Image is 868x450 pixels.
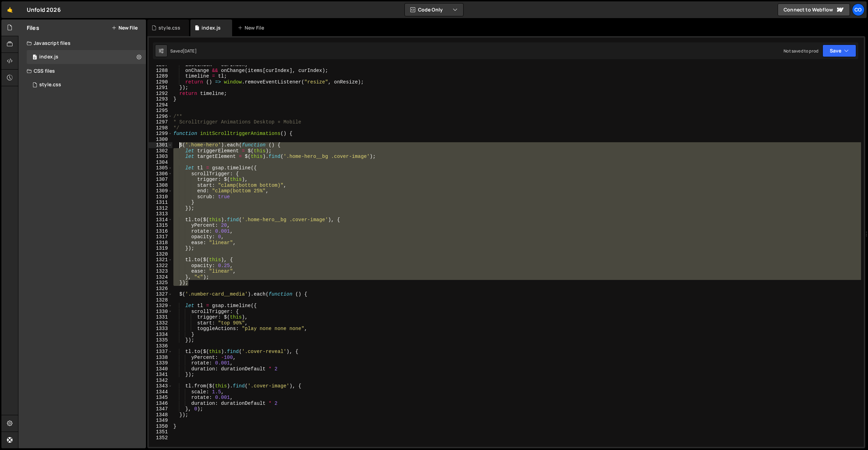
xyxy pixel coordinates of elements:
a: 🤙 [1,1,18,18]
div: 1335 [149,337,172,343]
div: 1333 [149,326,172,332]
div: 1313 [149,211,172,217]
div: 1350 [149,424,172,429]
div: 1289 [149,73,172,79]
div: 1296 [149,114,172,120]
div: 1341 [149,372,172,378]
button: Code Only [405,3,463,16]
div: 1297 [149,119,172,125]
div: 1320 [149,251,172,257]
div: 1295 [149,108,172,114]
div: 1330 [149,309,172,315]
div: 1304 [149,160,172,166]
div: 1338 [149,355,172,361]
div: 1309 [149,188,172,194]
div: 1306 [149,171,172,177]
div: 1329 [149,303,172,309]
div: index.js [202,24,221,31]
div: 1336 [149,343,172,349]
div: 1301 [149,142,172,148]
div: 1290 [149,79,172,85]
div: Javascript files [18,36,146,50]
div: 1317 [149,234,172,240]
div: 1351 [149,429,172,435]
div: 1331 [149,314,172,320]
div: 1352 [149,435,172,441]
div: 1310 [149,194,172,200]
div: 1298 [149,125,172,131]
div: 1337 [149,349,172,355]
div: 1345 [149,395,172,401]
button: Save [822,45,856,57]
div: style.css [39,82,61,88]
div: New File [238,24,267,31]
div: 1343 [149,383,172,389]
div: 1340 [149,366,172,372]
div: 1299 [149,131,172,137]
div: 1346 [149,401,172,407]
div: 1328 [149,297,172,303]
div: 1344 [149,389,172,395]
div: 1349 [149,418,172,424]
div: 1288 [149,68,172,74]
div: 1315 [149,223,172,228]
div: index.js [39,54,58,60]
div: 1334 [149,332,172,338]
div: 17293/47924.js [27,50,146,64]
div: style.css [158,24,180,31]
div: 1312 [149,206,172,211]
div: 1326 [149,286,172,292]
div: 1307 [149,177,172,183]
div: 1332 [149,320,172,326]
div: 1291 [149,85,172,91]
div: 1324 [149,274,172,280]
div: Saved [170,48,197,54]
div: 1292 [149,91,172,97]
div: 1323 [149,268,172,274]
div: 1293 [149,96,172,102]
span: 0 [33,55,37,61]
div: 1339 [149,360,172,366]
div: 17293/47925.css [27,78,146,92]
div: 1311 [149,200,172,206]
a: Co [852,3,865,16]
div: 1319 [149,246,172,251]
div: 1325 [149,280,172,286]
h2: Files [27,24,39,32]
div: 1300 [149,137,172,143]
div: Not saved to prod [784,48,818,54]
div: 1314 [149,217,172,223]
div: 1294 [149,102,172,108]
div: 1305 [149,165,172,171]
div: 1342 [149,378,172,384]
div: 1347 [149,406,172,412]
div: 1316 [149,228,172,234]
div: 1348 [149,412,172,418]
div: 1303 [149,154,172,160]
div: 1308 [149,183,172,188]
div: CSS files [18,64,146,78]
a: Connect to Webflow [778,3,850,16]
div: 1327 [149,291,172,297]
button: New File [112,25,138,31]
div: 1302 [149,148,172,154]
div: 1322 [149,263,172,269]
div: 1318 [149,240,172,246]
div: [DATE] [183,48,197,54]
div: 1321 [149,257,172,263]
div: Unfold 2026 [27,6,61,14]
